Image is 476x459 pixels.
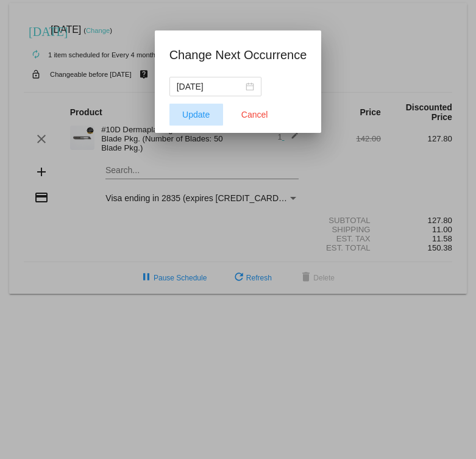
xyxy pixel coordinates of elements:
[228,104,282,126] button: Close dialog
[169,45,307,65] h1: Change Next Occurrence
[182,110,210,119] span: Update
[241,110,268,119] span: Cancel
[169,104,223,126] button: Update
[177,80,243,93] input: Select date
